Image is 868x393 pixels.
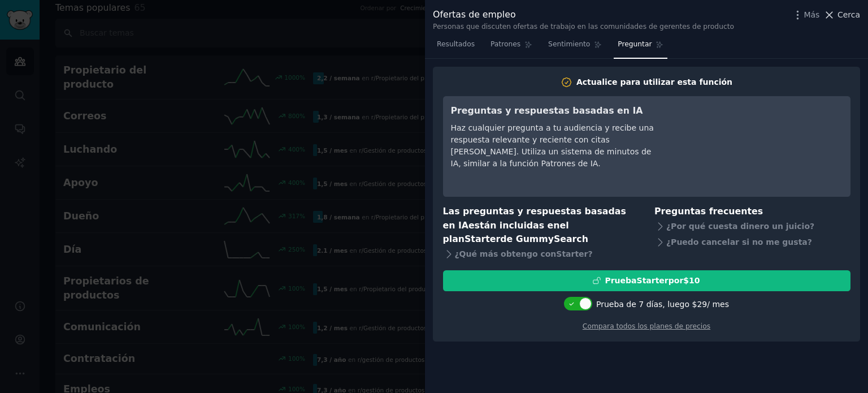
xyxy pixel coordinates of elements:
[443,270,850,291] button: PruebaStarterpor$10
[487,36,536,59] a: Patrones
[804,10,819,19] font: Más
[451,105,643,116] font: Preguntas y respuestas basadas en IA
[837,10,860,19] font: Cerca
[654,206,763,217] font: Preguntas frecuentes
[491,40,520,48] font: Patrones
[437,40,475,48] font: Resultados
[707,300,729,309] font: / mes
[792,9,819,21] button: Más
[556,249,588,258] font: Starter
[548,40,590,48] font: Sentimiento
[618,40,652,48] font: Preguntar
[588,249,593,258] font: ?
[697,300,707,309] font: 29
[596,300,662,309] font: Prueba de 7 días
[468,220,560,231] font: están incluidas en
[433,9,516,20] font: Ofertas de empleo
[451,123,654,168] font: Haz cualquier pregunta a tu audiencia y recibe una respuesta relevante y reciente con citas [PERS...
[669,276,684,285] font: por
[433,23,734,31] font: Personas que discuten ofertas de trabajo en las comunidades de gerentes de producto
[544,36,606,59] a: Sentimiento
[614,36,667,59] a: Preguntar
[576,77,732,87] font: Actualice para utilizar esta función
[662,300,697,309] font: , luego $
[605,276,636,285] font: Prueba
[455,249,557,258] font: ¿Qué más obtengo con
[823,9,860,21] button: Cerca
[637,276,669,285] font: Starter
[500,234,588,244] font: de GummySearch
[433,36,479,59] a: Resultados
[666,222,814,231] font: ¿Por qué cuesta dinero un juicio?
[666,237,812,247] font: ¿Puedo cancelar si no me gusta?
[683,276,700,285] font: $10
[583,322,710,330] a: Compara todos los planes de precios
[443,206,626,231] font: Las preguntas y respuestas basadas en IA
[465,234,500,244] font: Starter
